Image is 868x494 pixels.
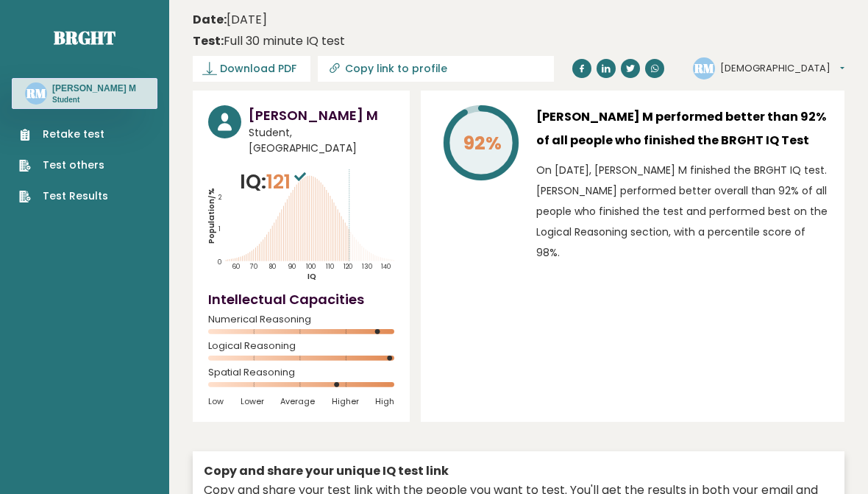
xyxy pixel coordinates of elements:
[52,82,136,94] h3: [PERSON_NAME] M
[218,193,222,202] tspan: 2
[208,289,394,309] h4: Intellectual Capacities
[250,262,258,271] tspan: 70
[344,262,352,271] tspan: 120
[208,317,394,322] span: Numerical Reasoning
[26,85,46,102] text: RM
[193,11,227,28] b: Date:
[375,396,394,406] span: High
[241,396,264,406] span: Lower
[288,262,296,271] tspan: 90
[54,26,115,49] a: Brght
[52,95,136,105] p: Student
[307,272,316,283] tspan: IQ
[193,56,310,82] a: Download PDF
[269,262,276,271] tspan: 80
[381,262,391,271] tspan: 140
[208,396,224,406] span: Low
[362,262,372,271] tspan: 130
[19,127,108,142] a: Retake test
[280,396,315,406] span: Average
[463,130,502,156] tspan: 92%
[306,262,316,271] tspan: 100
[193,32,224,49] b: Test:
[694,60,714,77] text: RM
[266,168,310,195] span: 121
[332,396,359,406] span: Higher
[193,32,345,50] div: Full 30 minute IQ test
[232,262,240,271] tspan: 60
[536,160,829,263] p: On [DATE], [PERSON_NAME] M finished the BRGHT IQ test. [PERSON_NAME] performed better overall tha...
[208,370,394,375] span: Spatial Reasoning
[193,11,267,29] time: [DATE]
[536,105,829,152] h3: [PERSON_NAME] M performed better than 92% of all people who finished the BRGHT IQ Test
[208,343,394,349] span: Logical Reasoning
[220,61,296,77] span: Download PDF
[19,158,108,173] a: Test others
[720,61,844,76] button: [DEMOGRAPHIC_DATA]
[218,225,221,234] tspan: 1
[326,262,334,271] tspan: 110
[240,167,310,197] p: IQ:
[204,462,833,480] div: Copy and share your unique IQ test link
[249,125,394,156] span: Student, [GEOGRAPHIC_DATA]
[249,105,394,125] h3: [PERSON_NAME] M
[218,258,221,267] tspan: 0
[19,188,108,204] a: Test Results
[206,188,217,244] tspan: Population/%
